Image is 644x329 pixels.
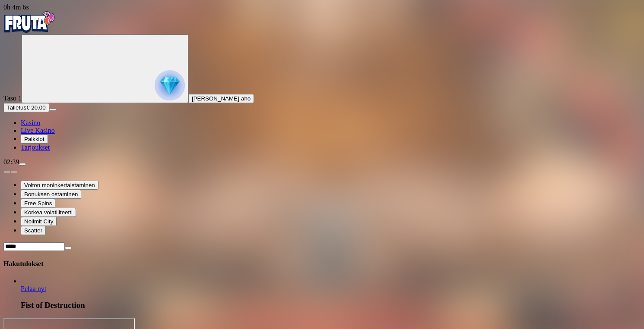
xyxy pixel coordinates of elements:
input: Search [3,242,65,251]
a: Tarjoukset [21,144,50,151]
ul: Games [3,277,641,310]
span: Scatter [24,227,42,234]
span: € 20.00 [26,104,45,111]
span: Palkkiot [24,136,44,142]
button: Voiton moninkertaistaminen [21,181,98,190]
span: Bonuksen ostaminen [24,191,78,197]
button: menu [49,108,56,111]
nav: Primary [3,11,641,151]
span: Korkea volatiliteetti [24,209,73,216]
span: Taso 1 [3,94,22,102]
h3: Fist of Destruction [21,301,641,310]
button: Scatter [21,226,46,235]
button: Nolimit City [21,217,57,226]
span: Pelaa nyt [21,285,46,292]
button: Korkea volatiliteetti [21,208,76,217]
button: reward progress [22,34,188,103]
img: Fruta [3,11,55,33]
nav: Main menu [3,119,641,151]
span: [PERSON_NAME]-aho [192,95,251,102]
img: reward progress [155,70,185,100]
span: Voiton moninkertaistaminen [24,182,95,188]
span: Nolimit City [24,218,53,225]
article: Fist of Destruction [21,277,641,310]
button: Free Spins [21,199,55,208]
button: next slide [10,171,17,173]
button: Palkkiot [21,135,48,144]
a: Fruta [3,27,55,34]
button: menu [19,163,26,166]
span: Free Spins [24,200,52,207]
button: prev slide [3,171,10,173]
span: user session time [3,3,29,11]
button: Talletusplus icon€ 20.00 [3,103,49,112]
button: clear entry [65,247,72,249]
a: Kasino [21,119,40,126]
h4: Hakutulokset [3,260,641,268]
button: [PERSON_NAME]-aho [188,94,254,103]
button: Bonuksen ostaminen [21,190,81,199]
a: Live Kasino [21,127,55,134]
a: Fist of Destruction [21,285,46,292]
span: 02:39 [3,158,19,166]
span: Talletus [7,104,26,111]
